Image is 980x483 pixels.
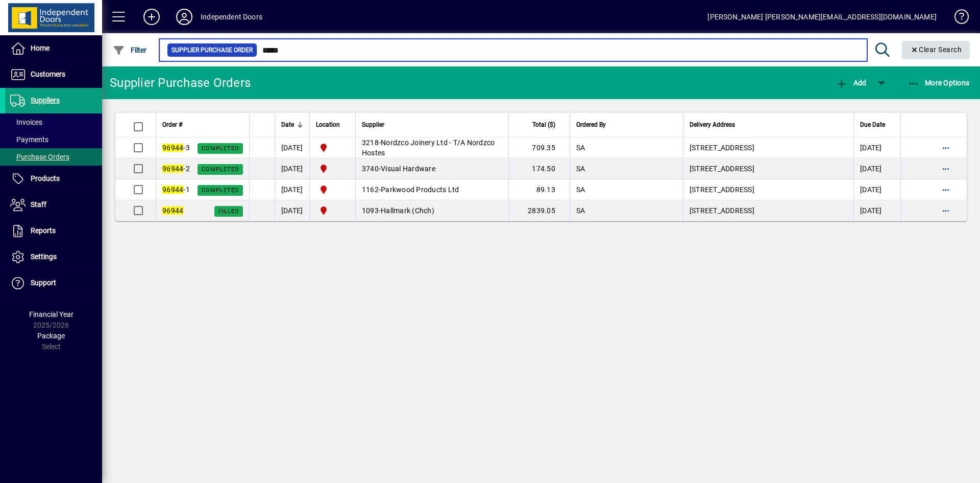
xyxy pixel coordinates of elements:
span: Reports [31,226,56,235]
td: [DATE] [275,137,309,158]
div: Order # [162,119,243,130]
span: Invoices [10,118,42,126]
span: SA [576,165,585,173]
td: [DATE] [275,200,309,221]
span: Date [281,119,294,130]
button: More options [938,202,954,219]
td: - [355,200,508,221]
span: Payments [10,135,48,144]
button: Profile [168,8,201,26]
a: Support [5,270,102,296]
div: Date [281,119,303,130]
em: 96944 [162,186,183,194]
span: Christchurch [316,183,349,196]
td: [STREET_ADDRESS] [683,179,853,200]
td: 709.35 [508,137,570,158]
button: Add [135,8,168,26]
span: Location [316,119,340,130]
span: Christchurch [316,204,349,217]
span: Filter [113,46,147,54]
span: Package [37,332,65,340]
span: 3218 [362,139,379,147]
span: Customers [31,70,65,78]
em: 96944 [162,165,183,173]
div: Location [316,119,349,130]
span: Completed [202,145,239,152]
span: Add [836,79,866,87]
span: More Options [908,79,970,87]
span: Staff [31,200,46,209]
button: More options [938,140,954,156]
span: Christchurch [316,142,349,154]
button: More Options [905,74,972,92]
button: More options [938,160,954,177]
a: Customers [5,62,102,87]
span: Completed [202,187,239,194]
span: -3 [162,144,190,152]
div: Total ($) [515,119,565,130]
em: 96944 [162,144,183,152]
span: Purchase Orders [10,153,69,161]
td: [STREET_ADDRESS] [683,137,853,158]
a: Staff [5,192,102,218]
td: [STREET_ADDRESS] [683,200,853,221]
span: Order # [162,119,182,130]
button: Clear [902,41,970,59]
a: Invoices [5,113,102,131]
span: Supplier [362,119,384,130]
a: Home [5,36,102,61]
td: [DATE] [275,158,309,179]
span: Total ($) [532,119,555,130]
button: Filter [110,41,150,59]
span: Visual Hardware [381,165,435,173]
td: [DATE] [853,179,900,200]
td: 2839.05 [508,200,570,221]
td: - [355,158,508,179]
a: Payments [5,131,102,148]
span: Clear Search [910,45,962,54]
span: Financial Year [29,310,73,318]
span: Christchurch [316,163,349,175]
span: 1093 [362,206,379,215]
em: 96944 [162,206,183,215]
td: 89.13 [508,179,570,200]
td: [DATE] [853,137,900,158]
a: Products [5,166,102,192]
a: Purchase Orders [5,148,102,166]
a: Reports [5,218,102,244]
div: [PERSON_NAME] [PERSON_NAME][EMAIL_ADDRESS][DOMAIN_NAME] [707,9,937,25]
span: Delivery Address [690,119,735,130]
a: Settings [5,244,102,270]
span: SA [576,186,585,194]
td: - [355,179,508,200]
span: Due Date [860,119,885,130]
button: Add [833,74,869,92]
span: Nordzco Joinery Ltd - T/A Nordzco Hostes [362,139,495,157]
div: Supplier [362,119,502,130]
span: Hallmark (Chch) [381,206,434,215]
span: Completed [202,166,239,173]
td: 174.50 [508,158,570,179]
span: 3740 [362,165,379,173]
td: - [355,137,508,158]
span: Parkwood Products Ltd [381,186,459,194]
span: Support [31,279,56,287]
span: Ordered By [576,119,606,130]
span: Home [31,44,50,52]
span: 1162 [362,186,379,194]
div: Ordered By [576,119,677,130]
span: Filled [218,208,239,215]
span: Supplier Purchase Order [171,45,253,55]
div: Due Date [860,119,894,130]
td: [STREET_ADDRESS] [683,158,853,179]
span: -2 [162,165,190,173]
span: SA [576,144,585,152]
span: Settings [31,252,57,261]
td: [DATE] [853,158,900,179]
button: More options [938,181,954,198]
a: Knowledge Base [947,2,967,35]
span: Products [31,174,60,182]
div: Independent Doors [201,9,262,25]
span: SA [576,206,585,215]
td: [DATE] [275,179,309,200]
